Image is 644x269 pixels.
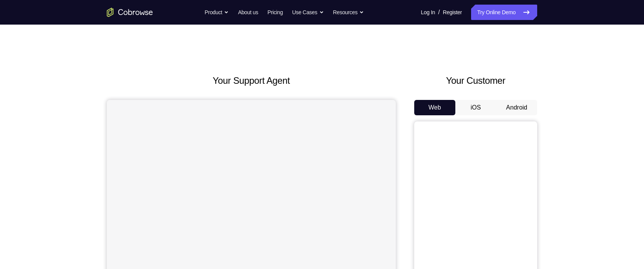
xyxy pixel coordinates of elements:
button: Android [496,100,537,115]
button: Web [414,100,455,115]
a: Try Online Demo [471,5,537,20]
span: / [438,8,440,17]
h2: Your Support Agent [107,74,396,88]
h2: Your Customer [414,74,537,88]
button: Resources [333,5,364,20]
a: About us [238,5,258,20]
button: iOS [455,100,496,115]
button: Use Cases [292,5,324,20]
a: Go to the home page [107,8,153,17]
button: Product [205,5,229,20]
a: Log In [421,5,435,20]
a: Pricing [267,5,283,20]
a: Register [443,5,462,20]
